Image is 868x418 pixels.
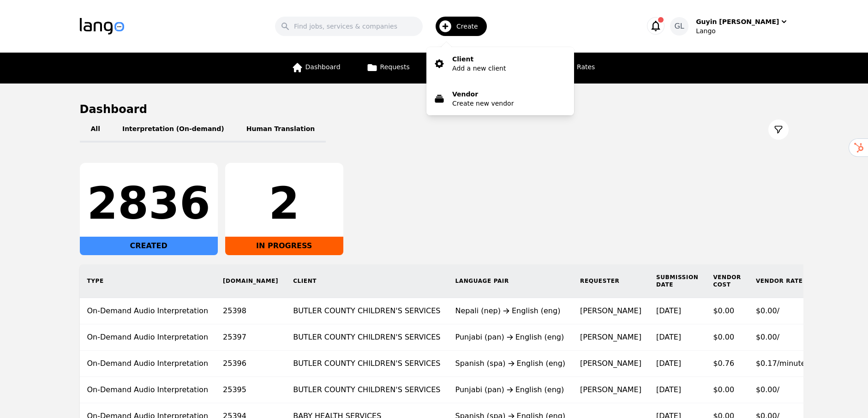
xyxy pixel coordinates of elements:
button: Human Translation [235,117,326,143]
time: [DATE] [656,333,681,341]
th: Requester [573,264,649,298]
div: Spanish (spa) English (eng) [455,358,566,369]
th: Language Pair [448,264,573,298]
span: Create [456,22,485,31]
a: Rates [557,53,600,84]
time: [DATE] [656,306,681,315]
td: $0.00 [706,324,748,351]
td: 25397 [216,324,286,351]
time: [DATE] [656,385,681,394]
button: Interpretation (On-demand) [111,117,235,143]
td: BUTLER COUNTY CHILDREN'S SERVICES [286,351,448,377]
button: Filter [768,119,789,140]
th: [DOMAIN_NAME] [216,264,286,298]
a: Dashboard [286,53,346,84]
th: Vendor Rate [748,264,813,298]
p: Create new vendor [452,99,514,108]
td: $0.00 [706,298,748,324]
td: On-Demand Audio Interpretation [80,324,216,351]
span: $0.00/ [756,333,779,341]
a: Requests [361,53,415,84]
td: [PERSON_NAME] [573,377,649,403]
th: Vendor Cost [706,264,748,298]
time: [DATE] [656,359,681,368]
td: BUTLER COUNTY CHILDREN'S SERVICES [286,298,448,324]
div: Guyin [PERSON_NAME] [696,17,779,26]
td: On-Demand Audio Interpretation [80,377,216,403]
p: Vendor [452,90,514,99]
td: BUTLER COUNTY CHILDREN'S SERVICES [286,377,448,403]
div: CREATED [80,237,218,255]
img: Logo [80,18,124,35]
div: Lango [696,26,788,36]
td: [PERSON_NAME] [573,351,649,377]
button: Create [423,13,492,40]
td: $0.76 [706,351,748,377]
div: Punjabi (pan) English (eng) [455,384,566,395]
p: Client [452,54,506,64]
td: On-Demand Audio Interpretation [80,351,216,377]
span: $0.00/ [756,306,779,315]
td: $0.00 [706,377,748,403]
button: GLGuyin [PERSON_NAME]Lango [670,17,788,36]
div: 2 [233,181,336,226]
div: Punjabi (pan) English (eng) [455,332,566,343]
span: GL [674,21,684,32]
td: 25398 [216,298,286,324]
span: $0.17/minute [756,359,806,368]
span: $0.00/ [756,385,779,394]
button: ClientAdd a new client [426,47,574,80]
div: IN PROGRESS [225,237,343,255]
h1: Dashboard [80,102,789,117]
td: [PERSON_NAME] [573,298,649,324]
button: All [80,117,111,143]
th: Client [286,264,448,298]
input: Find jobs, services & companies [275,17,423,36]
td: 25396 [216,351,286,377]
td: [PERSON_NAME] [573,324,649,351]
span: Dashboard [305,63,341,71]
th: Type [80,264,216,298]
td: BUTLER COUNTY CHILDREN'S SERVICES [286,324,448,351]
th: Submission Date [649,264,706,298]
button: VendorCreate new vendor [426,82,574,115]
td: 25395 [216,377,286,403]
td: On-Demand Audio Interpretation [80,298,216,324]
div: Nepali (nep) English (eng) [455,305,566,316]
div: 2836 [87,181,210,226]
span: Requests [380,63,410,71]
span: Rates [577,63,595,71]
p: Add a new client [452,64,506,73]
